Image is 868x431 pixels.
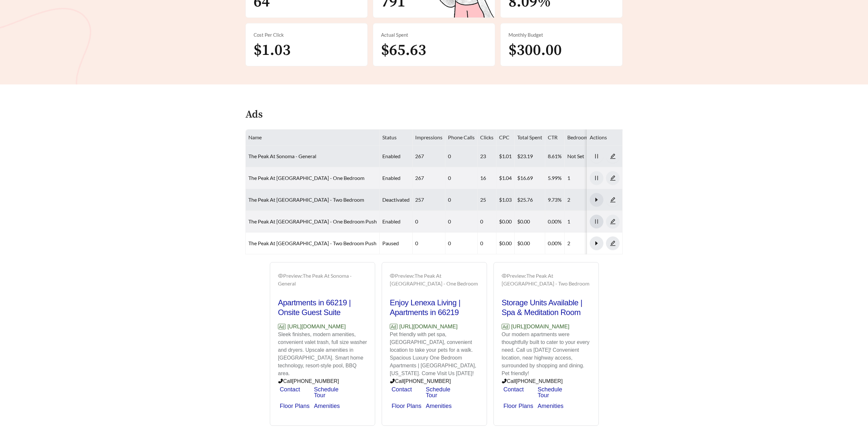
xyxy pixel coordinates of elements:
span: $65.63 [381,41,426,60]
button: pause [590,171,603,185]
div: Monthly Budget [508,31,614,39]
td: $0.00 [496,233,515,254]
button: caret-right [590,236,603,250]
button: edit [606,171,620,185]
th: Clicks [478,130,496,146]
td: $0.00 [496,211,515,233]
td: 0 [478,211,496,233]
span: edit [606,175,619,181]
a: The Peak At Sonoma - General [248,153,316,159]
span: Ad [390,324,398,329]
span: enabled [382,218,401,224]
a: Schedule Tour [314,386,339,399]
td: 0 [413,211,445,233]
td: 0.00% [545,233,565,254]
td: 0 [445,167,478,189]
span: edit [606,240,619,246]
p: Call [PHONE_NUMBER] [278,377,367,385]
p: Sleek finishes, modern amenities, convenient valet trash, full size washer and dryers. Upscale am... [278,331,367,377]
span: deactivated [382,196,410,203]
span: pause [590,219,603,224]
span: $300.00 [508,41,562,60]
td: 2 [565,189,606,211]
a: Floor Plans [503,403,533,409]
h2: Storage Units Available | Spa & Meditation Room [502,298,591,317]
td: 0 [445,146,478,167]
h2: Apartments in 66219 | Onsite Guest Suite [278,298,367,317]
a: Schedule Tour [426,386,451,399]
span: phone [390,378,395,384]
span: edit [606,219,619,224]
a: Floor Plans [280,403,309,409]
span: caret-right [590,197,603,203]
span: pause [590,175,603,181]
p: Pet friendly with pet spa, [GEOGRAPHIC_DATA], convenient location to take your pets for a walk. S... [390,331,479,377]
button: edit [606,236,620,250]
span: enabled [382,175,401,181]
td: 1 [565,167,606,189]
td: 267 [413,146,445,167]
button: pause [590,215,603,228]
button: edit [606,149,620,163]
span: Ad [278,324,286,329]
a: Schedule Tour [538,386,562,399]
p: Our modern apartments were thoughtfully built to cater to your every need. Call us [DATE]! Conven... [502,331,591,377]
p: [URL][DOMAIN_NAME] [390,323,479,331]
span: pause [590,153,603,159]
a: The Peak At [GEOGRAPHIC_DATA] - Two Bedroom Push [248,240,376,246]
td: $1.04 [496,167,515,189]
a: The Peak At [GEOGRAPHIC_DATA] - Two Bedroom [248,196,364,203]
p: [URL][DOMAIN_NAME] [278,323,367,331]
td: 16 [478,167,496,189]
h2: Enjoy Lenexa Living | Apartments in 66219 [390,298,479,317]
a: Floor Plans [391,403,421,409]
span: edit [606,197,619,203]
th: Total Spent [515,130,545,146]
td: 0 [478,233,496,254]
span: CPC [499,134,509,140]
a: Contact [280,386,300,393]
a: Contact [503,386,524,393]
td: $23.19 [515,146,545,167]
td: 25 [478,189,496,211]
td: 257 [413,189,445,211]
td: $1.01 [496,146,515,167]
span: phone [278,378,283,384]
p: [URL][DOMAIN_NAME] [502,323,591,331]
span: enabled [382,153,401,159]
th: Phone Calls [445,130,478,146]
span: caret-right [590,240,603,246]
span: eye [278,273,283,278]
td: 0 [413,233,445,254]
td: 1 [565,211,606,233]
a: edit [606,218,620,224]
td: $1.03 [496,189,515,211]
td: 0 [445,211,478,233]
span: CTR [548,134,558,140]
th: Impressions [413,130,445,146]
span: eye [390,273,395,278]
div: Cost Per Click [254,31,360,39]
td: 8.61% [545,146,565,167]
td: $0.00 [515,211,545,233]
td: 23 [478,146,496,167]
a: edit [606,175,620,181]
td: 9.73% [545,189,565,211]
td: Not Set [565,146,606,167]
td: 0 [445,233,478,254]
th: Bedroom Count [565,130,606,146]
div: Preview: The Peak At Sonoma - General [278,272,367,287]
a: Contact [391,386,412,393]
p: Call [PHONE_NUMBER] [390,377,479,385]
div: Actual Spent [381,31,487,39]
td: $25.76 [515,189,545,211]
span: eye [502,273,507,278]
td: $0.00 [515,233,545,254]
a: The Peak At [GEOGRAPHIC_DATA] - One Bedroom Push [248,218,377,224]
th: Actions [587,130,623,146]
a: edit [606,240,620,246]
span: paused [382,240,399,246]
td: 5.99% [545,167,565,189]
td: 0 [445,189,478,211]
a: edit [606,153,620,159]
